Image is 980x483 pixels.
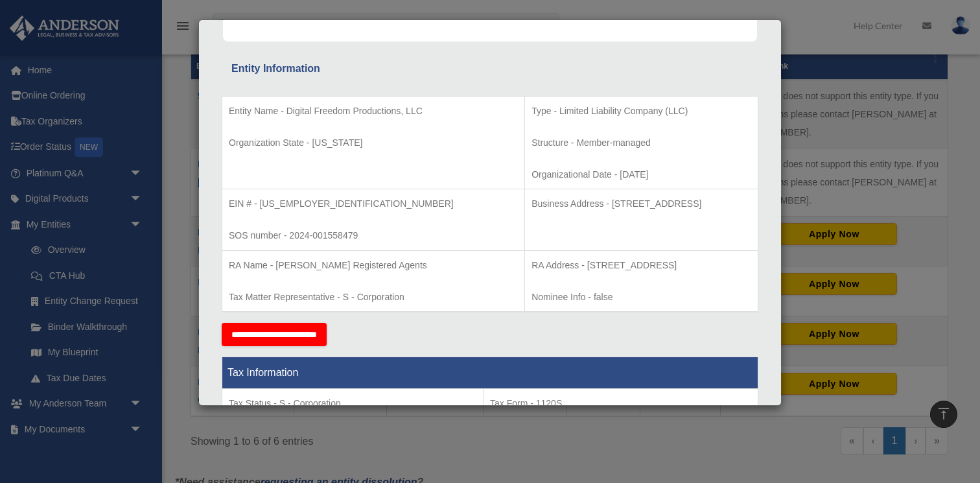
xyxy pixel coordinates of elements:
p: RA Address - [STREET_ADDRESS] [531,257,751,274]
p: Organizational Date - [DATE] [531,167,751,183]
p: Organization State - [US_STATE] [229,135,518,151]
p: Business Address - [STREET_ADDRESS] [531,196,751,212]
p: Tax Status - S - Corporation [229,395,476,412]
th: Tax Information [222,357,758,389]
p: Tax Form - 1120S [490,395,751,412]
p: Type - Limited Liability Company (LLC) [531,103,751,119]
div: Entity Information [231,60,749,78]
p: SOS number - 2024-001558479 [229,228,518,244]
p: Structure - Member-managed [531,135,751,151]
p: EIN # - [US_EMPLOYER_IDENTIFICATION_NUMBER] [229,196,518,212]
p: Tax Matter Representative - S - Corporation [229,289,518,305]
p: Entity Name - Digital Freedom Productions, LLC [229,103,518,119]
p: Nominee Info - false [531,289,751,305]
p: RA Name - [PERSON_NAME] Registered Agents [229,257,518,274]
